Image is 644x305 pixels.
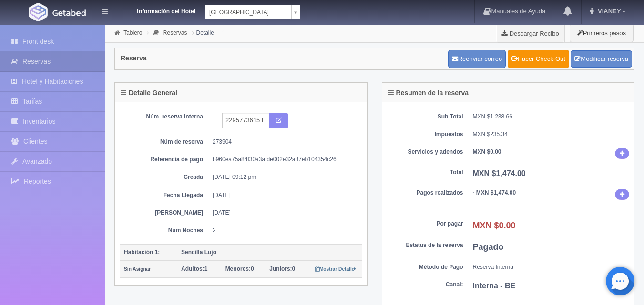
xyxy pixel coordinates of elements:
[127,173,203,181] dt: Creada
[496,24,564,43] a: Descargar Recibo
[473,221,516,230] b: MXN $0.00
[127,226,203,235] dt: Núm Noches
[387,189,463,197] dt: Pagos realizados
[387,263,463,271] dt: Método de Pago
[473,242,504,252] b: Pagado
[205,5,300,19] a: [GEOGRAPHIC_DATA]
[209,5,287,20] span: [GEOGRAPHIC_DATA]
[127,156,203,164] dt: Referencia de pago
[315,266,357,272] a: Mostrar Detalle
[121,55,147,62] h4: Reserva
[123,30,142,36] a: Tablero
[473,130,630,138] dd: MXN $235.34
[127,191,203,199] dt: Fecha Llegada
[213,156,355,164] dd: b960ea75a84f30a3afde002e32a87eb104354c26
[387,220,463,228] dt: Por pagar
[190,28,216,37] li: Detalle
[473,263,630,271] dd: Reserva Interna
[127,138,203,146] dt: Núm de reserva
[213,138,355,146] dd: 273904
[181,266,204,272] strong: Adultos:
[124,266,151,272] small: Sin Asignar
[29,3,48,21] img: Getabed
[124,249,160,256] b: Habitación 1:
[213,209,355,217] dd: [DATE]
[387,130,463,138] dt: Impuestos
[387,168,463,177] dt: Total
[119,5,195,16] dt: Información del Hotel
[315,266,357,272] small: Mostrar Detalle
[181,266,207,272] span: 1
[213,173,355,181] dd: [DATE] 09:12 pm
[571,50,632,68] a: Modificar reserva
[508,50,569,68] a: Hacer Check-Out
[473,113,630,121] dd: MXN $1,238.66
[121,89,177,97] h4: Detalle General
[387,281,463,289] dt: Canal:
[225,266,254,272] span: 0
[213,191,355,199] dd: [DATE]
[387,113,463,121] dt: Sub Total
[163,30,187,36] a: Reservas
[387,148,463,156] dt: Servicios y adendos
[473,282,516,290] b: Interna - BE
[473,169,526,177] b: MXN $1,474.00
[448,50,506,68] button: Reenviar correo
[388,89,469,97] h4: Resumen de la reserva
[473,189,516,196] b: - MXN $1,474.00
[387,241,463,249] dt: Estatus de la reserva
[473,148,501,155] b: MXN $0.00
[225,266,251,272] strong: Menores:
[269,266,292,272] strong: Juniors:
[127,209,203,217] dt: [PERSON_NAME]
[127,113,203,121] dt: Núm. reserva interna
[595,8,621,15] span: VIANEY
[269,266,295,272] span: 0
[213,226,355,235] dd: 2
[52,9,86,16] img: Getabed
[570,24,634,42] button: Primeros pasos
[177,244,362,261] th: Sencilla Lujo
